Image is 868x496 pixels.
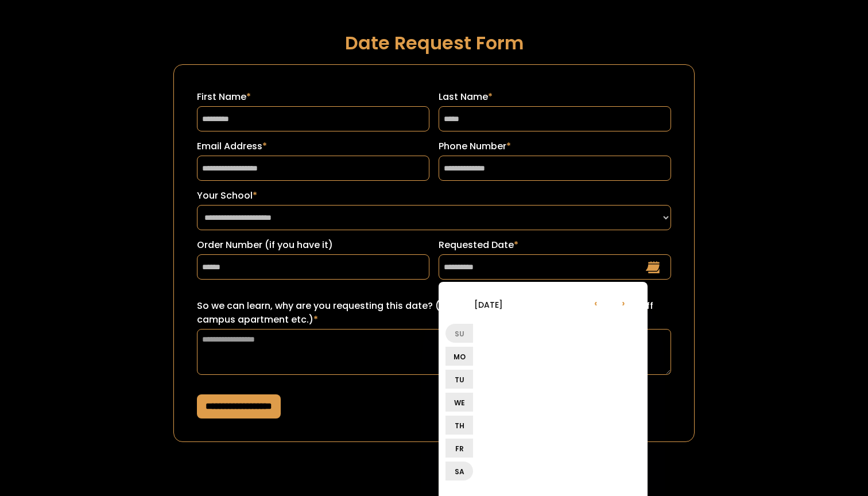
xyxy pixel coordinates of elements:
[445,393,473,412] li: We
[445,462,473,480] li: Sa
[197,189,671,203] label: Your School
[173,33,694,53] h1: Date Request Form
[610,289,637,316] li: ›
[173,64,694,442] form: Request a Date Form
[197,139,429,153] label: Email Address
[197,238,429,252] label: Order Number (if you have it)
[582,289,610,316] li: ‹
[445,324,473,343] li: Su
[445,290,532,318] li: [DATE]
[445,439,473,458] li: Fr
[445,416,473,435] li: Th
[439,90,671,104] label: Last Name
[445,370,473,389] li: Tu
[439,238,671,252] label: Requested Date
[197,90,429,104] label: First Name
[197,299,671,327] label: So we can learn, why are you requesting this date? (ex: sorority recruitment, lease turn over for...
[439,139,671,153] label: Phone Number
[445,347,473,366] li: Mo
